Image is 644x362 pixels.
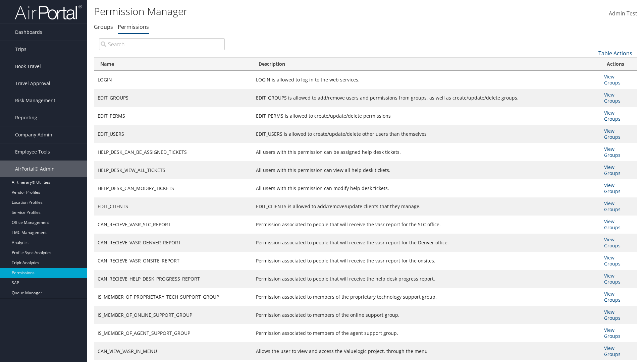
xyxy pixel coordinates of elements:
a: Groups [94,23,113,31]
td: CAN_RECIEVE_HELP_DESK_PROGRESS_REPORT [94,270,253,288]
a: View Groups [604,128,621,140]
td: EDIT_USERS is allowed to create/update/delete other users than themselves [253,125,601,143]
td: HELP_DESK_CAN_BE_ASSIGNED_TICKETS [94,143,253,161]
span: Travel Approval [15,75,50,92]
td: Permission associated to members of the agent support group. [253,324,601,342]
td: CAN_RECIEVE_VASR_SLC_REPORT [94,216,253,234]
td: IS_MEMBER_OF_ONLINE_SUPPORT_GROUP [94,306,253,324]
td: EDIT_CLIENTS [94,197,253,216]
span: Admin Test [609,10,637,17]
td: CAN_RECIEVE_VASR_DENVER_REPORT [94,234,253,252]
a: View Groups [604,146,621,158]
a: View Groups [604,345,621,357]
td: HELP_DESK_CAN_MODIFY_TICKETS [94,179,253,197]
a: Table Actions [598,50,632,57]
td: Permission associated to people that will receive the vasr report for the SLC office. [253,216,601,234]
span: Reporting [15,109,37,126]
td: IS_MEMBER_OF_PROPRIETARY_TECH_SUPPORT_GROUP [94,288,253,306]
td: Permission associated to people that will receive the vasr report for the Denver office. [253,234,601,252]
a: View Groups [604,327,621,339]
td: Permission associated to people that will receive the help desk progress report. [253,270,601,288]
td: Allows the user to view and access the Valuelogic project, through the menu [253,342,601,360]
input: Search [99,38,225,50]
a: View Groups [604,92,621,104]
td: Permission associated to members of the proprietary technology support group. [253,288,601,306]
a: View Groups [604,182,621,194]
span: Trips [15,41,26,58]
span: Company Admin [15,126,52,143]
td: LOGIN is allowed to log in to the web services. [253,71,601,89]
td: EDIT_PERMS is allowed to create/update/delete permissions [253,107,601,125]
a: View Groups [604,164,621,176]
span: Employee Tools [15,143,50,160]
a: View Groups [604,309,621,321]
td: HELP_DESK_VIEW_ALL_TICKETS [94,161,253,179]
td: EDIT_PERMS [94,107,253,125]
span: Risk Management [15,92,55,109]
th: Actions [601,58,637,71]
th: Description: activate to sort column ascending [253,58,601,71]
a: View Groups [604,73,621,86]
a: Admin Test [609,3,637,24]
a: View Groups [604,110,621,122]
td: IS_MEMBER_OF_AGENT_SUPPORT_GROUP [94,324,253,342]
span: AirPortal® Admin [15,161,55,177]
img: airportal-logo.png [15,4,82,20]
td: EDIT_USERS [94,125,253,143]
a: View Groups [604,236,621,249]
td: Permission associated to members of the online support group. [253,306,601,324]
th: Name: activate to sort column ascending [94,58,253,71]
a: View Groups [604,254,621,267]
td: EDIT_GROUPS [94,89,253,107]
a: View Groups [604,291,621,303]
td: All users with this permission can view all help desk tickets. [253,161,601,179]
a: View Groups [604,273,621,285]
a: View Groups [604,200,621,213]
td: EDIT_GROUPS is allowed to add/remove users and permissions from groups, as well as create/update/... [253,89,601,107]
td: LOGIN [94,71,253,89]
td: All users with this permission can be assigned help desk tickets. [253,143,601,161]
h1: Permission Manager [94,4,456,18]
span: Book Travel [15,58,41,75]
a: View Groups [604,218,621,231]
span: Dashboards [15,24,42,41]
a: Permissions [118,23,149,31]
td: All users with this permission can modify help desk tickets. [253,179,601,197]
td: CAN_RECIEVE_VASR_ONSITE_REPORT [94,252,253,270]
td: EDIT_CLIENTS is allowed to add/remove/update clients that they manage. [253,197,601,216]
td: Permission associated to people that will receive the vasr report for the onsites. [253,252,601,270]
td: CAN_VIEW_VASR_IN_MENU [94,342,253,360]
